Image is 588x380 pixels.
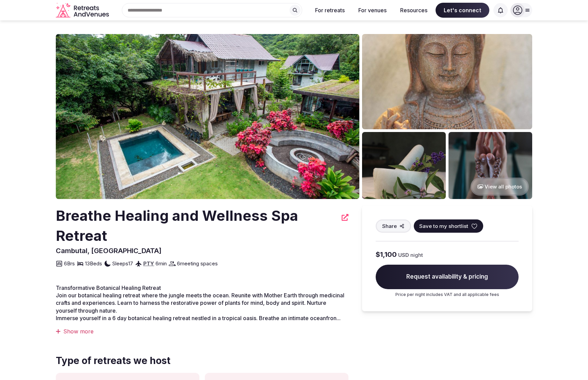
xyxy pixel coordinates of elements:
[382,222,397,230] span: Share
[56,328,348,335] div: Show more
[376,250,397,259] span: $1,100
[85,260,102,267] span: 13 Beds
[56,315,341,321] span: Immerse yourself in a 6 day botanical healing retreat nestled in a tropical oasis. Breathe an int...
[143,260,154,267] a: PTY
[56,3,110,18] svg: Retreats and Venues company logo
[362,132,446,199] img: Venue gallery photo
[56,292,344,314] span: Join our botanical healing retreat where the jungle meets the ocean. Reunite with Mother Earth th...
[56,34,359,199] img: Venue cover photo
[156,260,167,267] span: 6 min
[376,265,519,289] span: Request availability & pricing
[376,292,519,298] p: Price per night includes VAT and all applicable fees
[56,206,338,246] h2: Breathe Healing and Wellness Spa Retreat
[410,251,423,259] span: night
[376,219,411,233] button: Share
[56,284,161,291] span: Transformative Botanical Healing Retreat
[56,247,162,255] span: Cambutal, [GEOGRAPHIC_DATA]
[353,3,392,18] button: For venues
[471,178,529,196] button: View all photos
[414,219,483,233] button: Save to my shortlist
[448,132,532,199] img: Venue gallery photo
[177,260,218,267] span: 6 meeting spaces
[56,354,170,367] span: Type of retreats we host
[56,3,110,18] a: Visit the homepage
[395,3,433,18] button: Resources
[310,3,350,18] button: For retreats
[398,251,409,259] span: USD
[362,34,532,129] img: Venue gallery photo
[112,260,133,267] span: Sleeps 17
[419,222,468,230] span: Save to my shortlist
[64,260,75,267] span: 6 Brs
[436,3,489,18] span: Let's connect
